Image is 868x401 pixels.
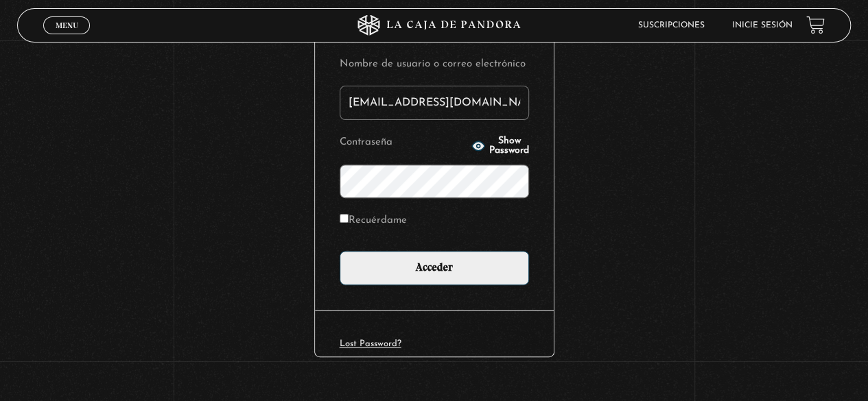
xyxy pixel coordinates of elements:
a: Inicie sesión [732,21,793,29]
label: Nombre de usuario o correo electrónico [340,54,529,75]
input: Recuérdame [340,214,349,223]
span: Show Password [489,136,529,156]
a: View your shopping cart [806,16,825,34]
label: Recuérdame [340,210,407,232]
span: Cerrar [51,32,83,42]
input: Acceder [340,251,529,285]
button: Show Password [471,136,529,156]
label: Contraseña [340,132,468,154]
a: Suscripciones [638,21,705,29]
a: Lost Password? [340,339,401,348]
span: Menu [56,21,78,29]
